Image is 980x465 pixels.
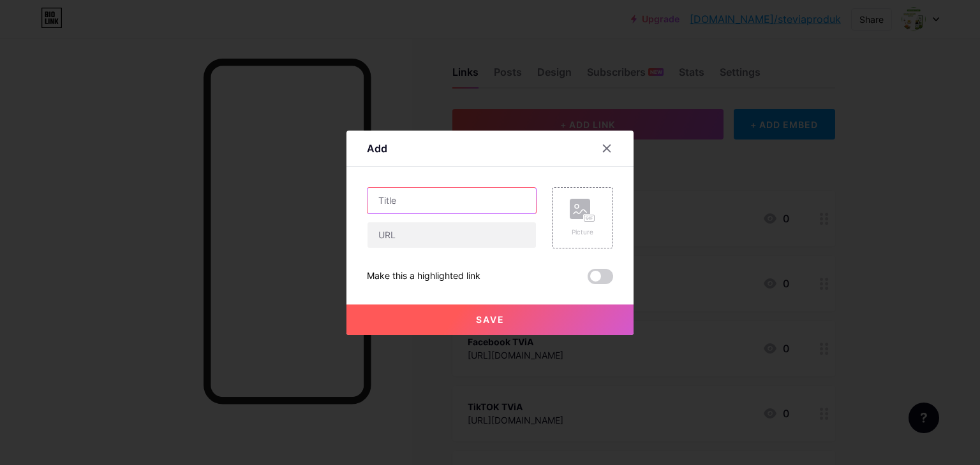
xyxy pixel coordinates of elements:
[346,304,634,335] button: Save
[367,188,536,213] input: Title
[476,314,505,325] span: Save
[570,227,595,237] div: Picture
[367,222,536,248] input: URL
[367,269,480,284] div: Make this a highlighted link
[367,141,387,156] div: Add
